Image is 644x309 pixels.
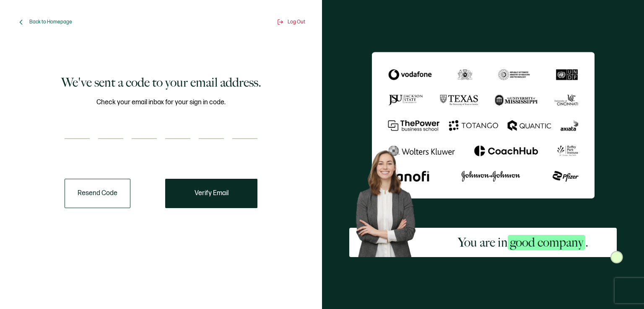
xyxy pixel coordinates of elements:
[372,52,595,198] img: Sertifier We've sent a code to your email address.
[610,251,623,263] img: Sertifier Signup
[508,235,585,250] span: good company
[458,234,588,251] h2: You are in .
[349,145,429,257] img: Sertifier Signup - You are in <span class="strong-h">good company</span>. Hero
[195,190,229,197] span: Verify Email
[288,19,305,25] span: Log Out
[96,97,226,108] span: Check your email inbox for your sign in code.
[165,179,257,208] button: Verify Email
[29,19,72,25] span: Back to Homepage
[61,74,261,91] h1: We've sent a code to your email address.
[65,179,130,208] button: Resend Code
